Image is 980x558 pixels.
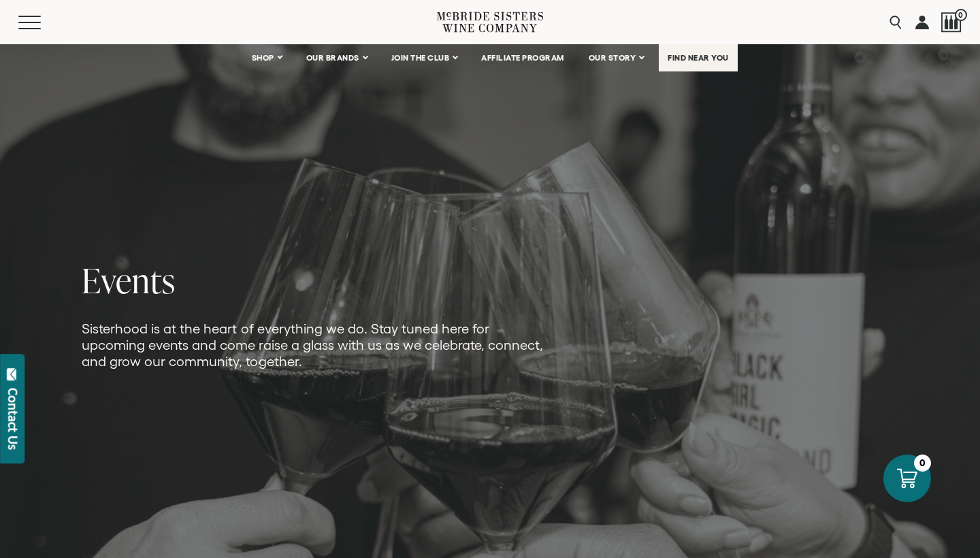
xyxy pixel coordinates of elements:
[589,53,636,63] span: OUR STORY
[18,16,67,29] button: Mobile Menu Trigger
[306,53,359,63] span: OUR BRANDS
[243,44,291,71] a: SHOP
[914,455,931,472] div: 0
[580,44,653,71] a: OUR STORY
[481,53,564,63] span: AFFILIATE PROGRAM
[659,44,738,71] a: FIND NEAR YOU
[6,388,20,450] div: Contact Us
[297,44,376,71] a: OUR BRANDS
[472,44,573,71] a: AFFILIATE PROGRAM
[391,53,450,63] span: JOIN THE CLUB
[82,321,550,370] p: Sisterhood is at the heart of everything we do. Stay tuned here for upcoming events and come rais...
[382,44,466,71] a: JOIN THE CLUB
[668,53,729,63] span: FIND NEAR YOU
[955,9,967,21] span: 0
[82,257,176,303] span: Events
[252,53,275,63] span: SHOP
